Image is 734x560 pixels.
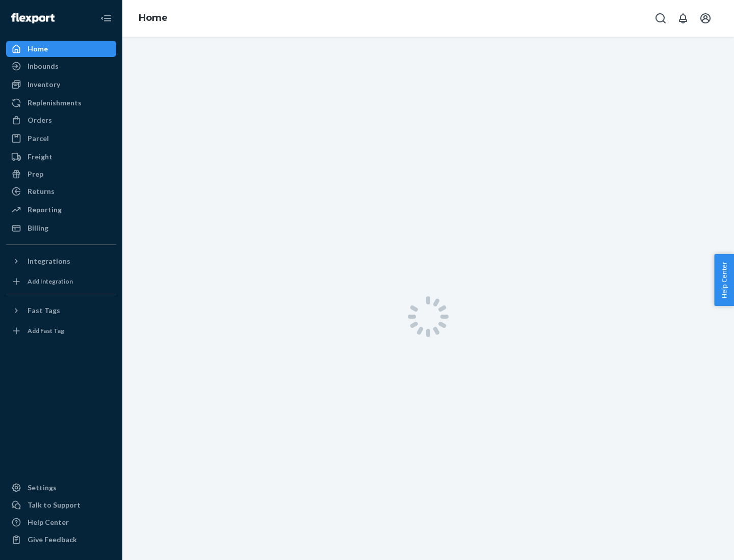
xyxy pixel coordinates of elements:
button: Fast Tags [6,302,116,319]
a: Inbounds [6,58,116,74]
button: Give Feedback [6,531,116,548]
a: Returns [6,183,116,200]
div: Freight [28,152,53,162]
a: Replenishments [6,95,116,111]
div: Inventory [28,79,60,90]
button: Open Search Box [650,8,671,29]
a: Orders [6,112,116,128]
button: Open account menu [695,8,716,29]
div: Help Center [28,517,69,527]
div: Fast Tags [28,305,60,316]
a: Home [6,41,116,57]
div: Orders [28,115,52,125]
a: Freight [6,149,116,165]
button: Close Navigation [96,8,116,29]
button: Open notifications [673,8,693,29]
div: Inbounds [28,61,59,71]
ol: breadcrumbs [130,4,176,33]
button: Integrations [6,253,116,269]
a: Add Integration [6,273,116,290]
a: Home [139,12,168,23]
a: Settings [6,480,116,496]
a: Reporting [6,202,116,218]
a: Parcel [6,130,116,147]
div: Prep [28,169,43,179]
div: Integrations [28,256,70,266]
a: Billing [6,220,116,236]
div: Billing [28,223,48,233]
div: Returns [28,186,55,197]
a: Prep [6,166,116,182]
div: Settings [28,483,57,493]
a: Inventory [6,76,116,93]
div: Add Integration [28,277,73,286]
div: Give Feedback [28,535,77,545]
div: Parcel [28,133,49,144]
a: Help Center [6,514,116,530]
a: Talk to Support [6,497,116,513]
a: Add Fast Tag [6,323,116,339]
div: Talk to Support [28,500,81,510]
img: Flexport logo [11,13,55,23]
button: Help Center [714,254,734,306]
div: Replenishments [28,98,82,108]
div: Reporting [28,205,62,215]
div: Add Fast Tag [28,326,64,335]
div: Home [28,44,48,54]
